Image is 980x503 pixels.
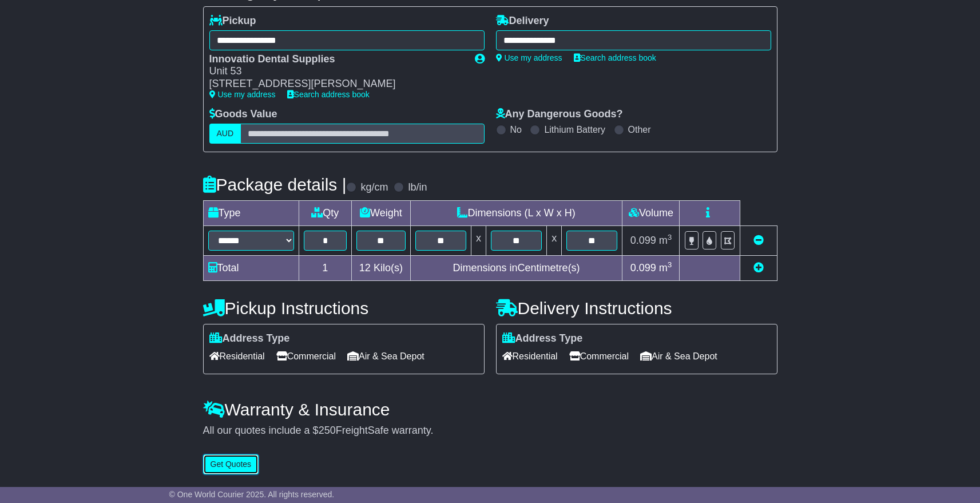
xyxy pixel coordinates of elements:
span: Residential [209,347,265,365]
td: x [471,225,486,255]
label: Goods Value [209,108,277,121]
td: 1 [299,255,352,280]
td: Qty [299,200,352,225]
a: Add new item [753,262,764,274]
a: Use my address [209,90,276,99]
a: Remove this item [753,235,764,246]
label: lb/in [408,181,427,194]
span: Air & Sea Depot [640,347,717,365]
div: All our quotes include a $ FreightSafe warranty. [203,425,777,437]
a: Search address book [574,53,656,62]
td: x [547,225,562,255]
td: Type [203,200,299,225]
label: Other [628,124,651,135]
a: Search address book [287,90,370,99]
td: Volume [622,200,680,225]
label: kg/cm [360,181,388,194]
label: Any Dangerous Goods? [496,108,623,121]
span: 0.099 [630,235,656,246]
span: 0.099 [630,262,656,274]
h4: Delivery Instructions [496,299,777,318]
span: 250 [319,425,336,436]
span: m [659,235,672,246]
span: © One World Courier 2025. All rights reserved. [169,490,335,499]
label: Lithium Battery [544,124,605,135]
span: m [659,262,672,274]
div: Innovatio Dental Supplies [209,53,463,66]
span: 12 [359,262,371,274]
label: Delivery [496,15,549,27]
label: Address Type [502,332,583,345]
span: Commercial [569,347,629,365]
a: Use my address [496,53,562,62]
td: Dimensions (L x W x H) [410,200,622,225]
span: Commercial [276,347,336,365]
h4: Package details | [203,175,347,194]
sup: 3 [668,260,672,269]
td: Kilo(s) [352,255,411,280]
label: No [510,124,522,135]
button: Get Quotes [203,454,259,474]
label: Address Type [209,332,290,345]
div: [STREET_ADDRESS][PERSON_NAME] [209,78,463,90]
div: Unit 53 [209,65,463,78]
td: Total [203,255,299,280]
label: Pickup [209,15,256,27]
td: Weight [352,200,411,225]
sup: 3 [668,233,672,241]
label: AUD [209,124,241,144]
h4: Pickup Instructions [203,299,485,318]
h4: Warranty & Insurance [203,400,777,419]
span: Residential [502,347,558,365]
span: Air & Sea Depot [347,347,424,365]
td: Dimensions in Centimetre(s) [410,255,622,280]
